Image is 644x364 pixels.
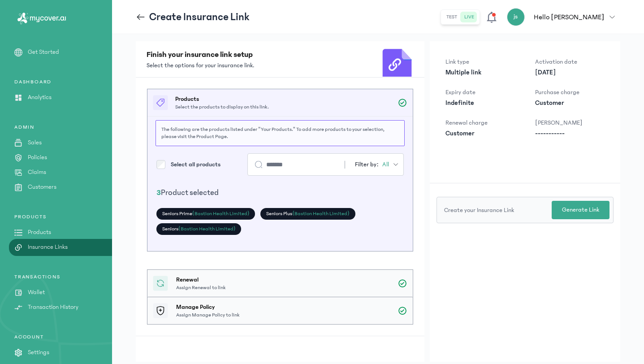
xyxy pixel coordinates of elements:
[28,182,56,192] p: Customers
[445,118,515,127] p: Renewal charge
[161,126,399,140] p: The following are the products listed under "Your Products." To add more products to your selecti...
[444,206,531,215] p: Create your Insurance Link
[535,88,605,97] p: Purchase charge
[355,160,399,169] div: Filter by:
[171,160,220,169] label: Select all products
[176,312,240,319] p: Assign Manage Policy to link
[535,57,605,66] p: Activation date
[445,88,515,97] p: Expiry date
[28,243,68,252] p: Insurance Links
[552,201,609,219] button: Generate Link
[156,208,255,220] div: Seniors Prime
[260,208,355,220] div: Seniors Plus
[176,284,226,291] p: Assign Renewal to link
[156,188,161,197] span: 3
[507,8,620,26] button: jsHello [PERSON_NAME]
[28,48,59,57] p: Get Started
[562,205,599,215] p: Generate Link
[176,303,240,312] h3: Manage Policy
[28,348,49,357] p: Settings
[175,104,269,111] p: Select the products to display on this link.
[28,288,45,297] p: Wallet
[176,275,226,284] h3: Renewal
[28,228,51,237] p: Products
[28,168,46,177] p: Claims
[28,138,42,147] p: Sales
[28,93,52,102] p: Analytics
[445,129,515,138] p: Customer
[535,129,605,138] p: -----------
[535,118,605,127] p: [PERSON_NAME]
[156,223,241,235] div: Seniors
[149,10,250,24] p: Create Insurance Link
[178,226,235,232] span: (Bastion Health Limited)
[445,68,515,77] p: Multiple link
[175,95,269,104] h5: Products
[192,211,249,217] span: (Bastion Health Limited)
[535,68,605,77] p: [DATE]
[28,153,47,162] p: Policies
[461,12,478,22] button: live
[535,99,605,108] p: Customer
[507,8,525,26] div: js
[445,99,515,108] p: Indefinite
[350,157,403,172] button: Filter by:All
[382,160,389,169] span: All
[534,12,604,22] p: Hello [PERSON_NAME]
[443,12,461,22] button: test
[292,211,349,217] span: (Bastion Health Limited)
[445,57,515,66] p: Link type
[156,186,404,199] h3: Product selected
[28,303,78,312] p: Transaction History
[147,48,254,61] h3: Finish your insurance link setup
[147,61,254,70] p: Select the options for your insurance link.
